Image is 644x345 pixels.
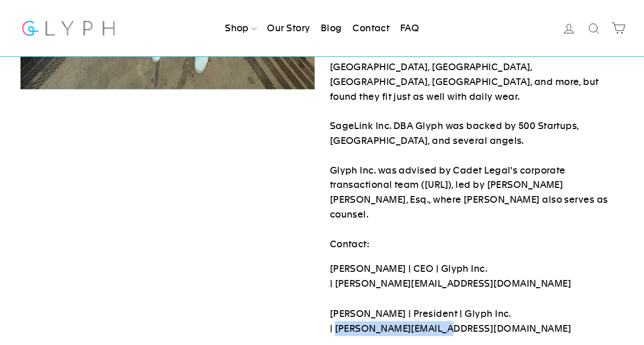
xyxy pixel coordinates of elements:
a: FAQ [396,17,423,39]
a: Our Story [263,17,314,39]
a: Shop [221,17,261,39]
iframe: Glyph - Referral program [630,128,644,217]
img: Glyph [20,14,116,41]
ul: Primary [221,17,423,39]
a: Blog [317,17,346,39]
a: Contact [348,17,393,39]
